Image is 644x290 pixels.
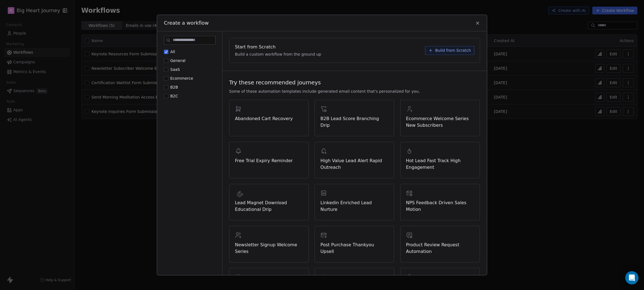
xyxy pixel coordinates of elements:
[320,157,388,171] span: High Value Lead Alert Rapid Outreach
[235,242,303,255] span: Newsletter Signup Welcome Series
[229,79,321,86] span: Try these recommended journeys
[625,271,638,284] div: Open Intercom Messenger
[320,200,388,213] span: Linkedin Enriched Lead Nurture
[164,49,168,55] button: All
[406,115,474,129] span: Ecommerce Welcome Series New Subscribers
[320,242,388,255] span: Post Purchase Thankyou Upsell
[164,76,168,81] button: Ecommerce
[435,48,471,53] span: Build from Scratch
[235,44,276,50] span: Start from Scratch
[425,46,474,55] button: Build from Scratch
[235,51,321,57] span: Build a custom workflow from the ground up
[170,50,175,54] span: All
[235,200,303,213] span: Lead Magnet Download Educational Drip
[164,58,168,63] button: General
[229,89,420,94] span: Some of these automation templates include generated email content that's personalized for you.
[406,200,474,213] span: NPS Feedback Driven Sales Motion
[406,157,474,171] span: Hot Lead Fast Track High Engagement
[164,84,168,90] button: B2B
[164,19,209,27] span: Create a workflow
[170,85,178,89] span: B2B
[235,115,303,122] span: Abandoned Cart Recovery
[320,115,388,129] span: B2B Lead Score Branching Drip
[235,157,303,164] span: Free Trial Expiry Reminder
[170,76,193,81] span: Ecommerce
[170,67,180,72] span: SaaS
[164,93,168,99] button: B2C
[164,67,168,72] button: SaaS
[170,94,178,98] span: B2C
[170,58,185,63] span: General
[406,242,474,255] span: Product Review Request Automation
